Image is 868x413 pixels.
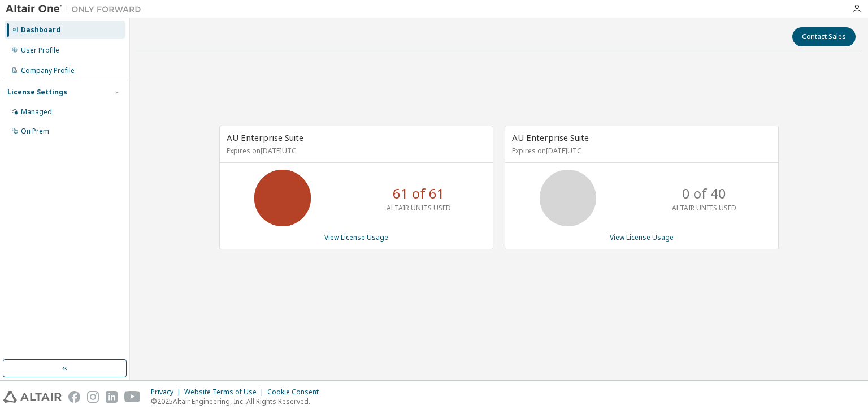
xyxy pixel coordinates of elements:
[184,388,267,397] div: Website Terms of Use
[610,233,674,242] a: View License Usage
[792,27,856,46] button: Contact Sales
[387,203,451,213] p: ALTAIR UNITS USED
[124,391,141,403] img: youtube.svg
[672,203,736,213] p: ALTAIR UNITS USED
[682,184,726,203] p: 0 of 40
[227,132,303,143] span: AU Enterprise Suite
[7,88,67,97] div: License Settings
[512,132,589,143] span: AU Enterprise Suite
[393,184,445,203] p: 61 of 61
[106,391,118,403] img: linkedin.svg
[512,146,769,156] p: Expires on [DATE] UTC
[151,397,325,406] p: © 2025 Altair Engineering, Inc. All Rights Reserved.
[21,66,75,75] div: Company Profile
[3,391,62,403] img: altair_logo.svg
[267,388,325,397] div: Cookie Consent
[87,391,99,403] img: instagram.svg
[21,25,60,35] div: Dashboard
[68,391,80,403] img: facebook.svg
[21,107,52,117] div: Managed
[324,233,388,242] a: View License Usage
[21,127,49,136] div: On Prem
[6,3,147,15] img: Altair One
[227,146,483,156] p: Expires on [DATE] UTC
[21,46,59,55] div: User Profile
[151,388,184,397] div: Privacy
